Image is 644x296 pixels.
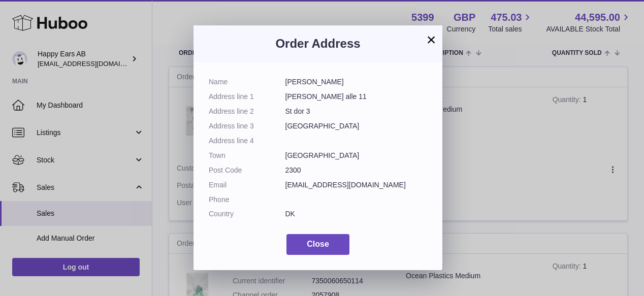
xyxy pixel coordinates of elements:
[209,121,285,131] dt: Address line 3
[307,240,329,248] span: Close
[209,107,285,116] dt: Address line 2
[209,166,285,175] dt: Post Code
[285,121,428,131] dd: [GEOGRAPHIC_DATA]
[209,77,285,87] dt: Name
[209,209,285,219] dt: Country
[209,180,285,190] dt: Email
[209,136,285,146] dt: Address line 4
[285,180,428,190] dd: [EMAIL_ADDRESS][DOMAIN_NAME]
[209,92,285,102] dt: Address line 1
[285,107,428,116] dd: St dor 3
[285,209,428,219] dd: DK
[209,151,285,160] dt: Town
[285,166,428,175] dd: 2300
[286,234,349,255] button: Close
[425,34,437,46] button: ×
[285,92,428,102] dd: [PERSON_NAME] alle 11
[209,195,285,205] dt: Phone
[209,36,427,52] h3: Order Address
[285,77,428,87] dd: [PERSON_NAME]
[285,151,428,160] dd: [GEOGRAPHIC_DATA]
